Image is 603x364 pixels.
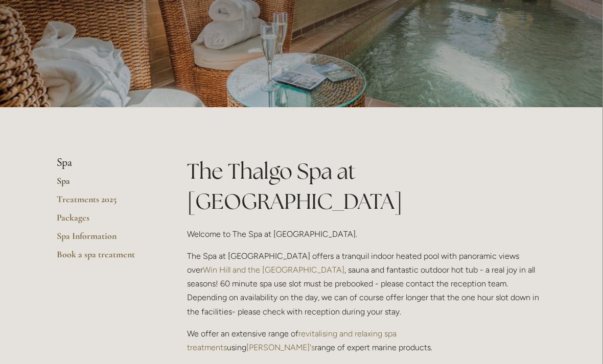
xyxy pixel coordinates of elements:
a: Spa [57,175,154,193]
a: Spa Information [57,230,154,249]
a: Packages [57,212,154,230]
li: Spa [57,156,154,169]
a: Win Hill and the [GEOGRAPHIC_DATA] [203,265,344,275]
a: [PERSON_NAME]'s [246,343,315,352]
p: We offer an extensive range of using range of expert marine products. [187,327,545,354]
p: The Spa at [GEOGRAPHIC_DATA] offers a tranquil indoor heated pool with panoramic views over , sau... [187,249,545,319]
a: Book a spa treatment [57,249,154,267]
h1: The Thalgo Spa at [GEOGRAPHIC_DATA] [187,156,545,216]
p: Welcome to The Spa at [GEOGRAPHIC_DATA]. [187,227,545,241]
a: Treatments 2025 [57,193,154,212]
